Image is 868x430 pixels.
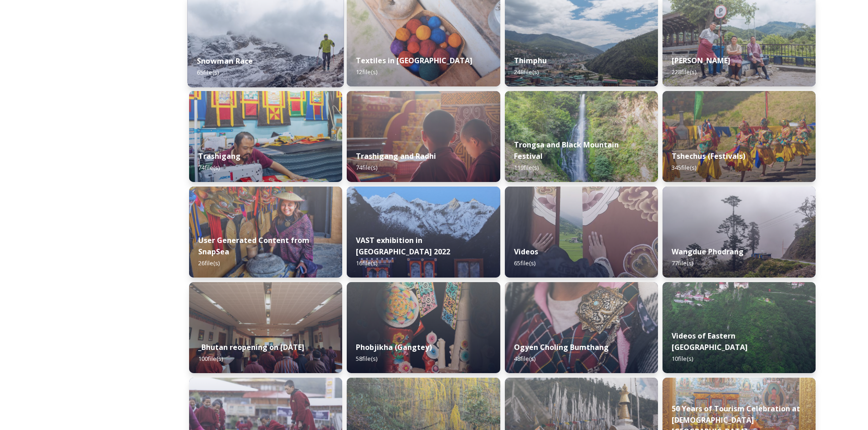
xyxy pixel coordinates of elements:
[514,68,539,76] span: 248 file(s)
[198,354,223,363] span: 100 file(s)
[672,68,696,76] span: 228 file(s)
[356,151,436,161] strong: Trashigang and Radhi
[356,68,377,76] span: 12 file(s)
[356,56,473,66] strong: Textiles in [GEOGRAPHIC_DATA]
[347,187,500,278] img: VAST%2520Bhutan%2520art%2520exhibition%2520in%2520Brussels3.jpg
[198,342,304,352] strong: _Bhutan reopening on [DATE]
[514,354,535,363] span: 48 file(s)
[505,91,658,182] img: 2022-10-01%252018.12.56.jpg
[514,56,547,66] strong: Thimphu
[189,187,342,278] img: 0FDA4458-C9AB-4E2F-82A6-9DC136F7AE71.jpeg
[672,354,693,363] span: 10 file(s)
[198,259,220,267] span: 26 file(s)
[198,151,241,161] strong: Trashigang
[514,247,538,257] strong: Videos
[189,91,342,182] img: Trashigang%2520and%2520Rangjung%2520060723%2520by%2520Amp%2520Sripimanwat-66.jpg
[198,163,220,172] span: 74 file(s)
[514,342,609,352] strong: Ogyen Choling Bumthang
[672,331,748,352] strong: Videos of Eastern [GEOGRAPHIC_DATA]
[505,187,658,278] img: Textile.jpg
[356,235,450,257] strong: VAST exhibition in [GEOGRAPHIC_DATA] 2022
[672,247,744,257] strong: Wangdue Phodrang
[505,282,658,373] img: Ogyen%2520Choling%2520by%2520Matt%2520Dutile5.jpg
[356,354,377,363] span: 58 file(s)
[356,259,377,267] span: 16 file(s)
[663,187,816,278] img: 2022-10-01%252016.15.46.jpg
[198,235,309,257] strong: User Generated Content from SnapSea
[672,56,730,66] strong: [PERSON_NAME]
[356,163,377,172] span: 74 file(s)
[672,151,745,161] strong: Tshechus (Festivals)
[663,282,816,373] img: East%2520Bhutan%2520-%2520Khoma%25204K%2520Color%2520Graded.jpg
[514,259,535,267] span: 65 file(s)
[672,259,693,267] span: 77 file(s)
[197,56,253,66] strong: Snowman Race
[514,163,539,172] span: 119 file(s)
[347,282,500,373] img: Phobjika%2520by%2520Matt%2520Dutile2.jpg
[197,68,219,76] span: 65 file(s)
[356,342,432,352] strong: Phobjikha (Gangtey)
[514,140,619,161] strong: Trongsa and Black Mountain Festival
[347,91,500,182] img: Trashigang%2520and%2520Rangjung%2520060723%2520by%2520Amp%2520Sripimanwat-32.jpg
[663,91,816,182] img: Dechenphu%2520Festival14.jpg
[672,163,696,172] span: 345 file(s)
[189,282,342,373] img: DSC00319.jpg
